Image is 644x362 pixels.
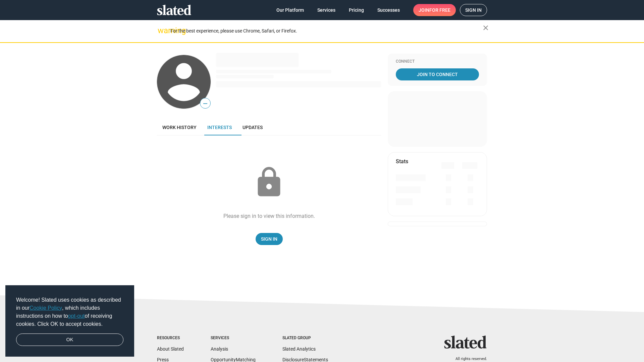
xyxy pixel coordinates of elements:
a: Our Platform [271,4,309,16]
div: cookieconsent [5,285,134,357]
a: Sign In [256,233,283,245]
span: Join [419,4,450,16]
mat-icon: close [482,24,490,32]
mat-card-title: Stats [396,158,408,165]
span: Interests [207,125,232,130]
a: dismiss cookie message [16,334,123,346]
div: Connect [396,59,479,64]
span: Work history [162,125,197,130]
span: Updates [243,125,263,130]
a: Sign in [460,4,487,16]
span: Services [317,4,335,16]
a: Joinfor free [413,4,456,16]
a: Work history [157,119,202,135]
a: Analysis [211,346,228,352]
a: Cookie Policy [30,305,62,311]
div: For the best experience, please use Chrome, Safari, or Firefox. [170,26,483,36]
a: Slated Analytics [282,346,316,352]
a: Services [312,4,341,16]
span: Welcome! Slated uses cookies as described in our , which includes instructions on how to of recei... [16,296,123,328]
span: Sign in [465,4,482,16]
a: Interests [202,119,237,135]
div: Slated Group [282,336,328,341]
a: Successes [372,4,405,16]
div: Services [211,336,256,341]
mat-icon: lock [252,166,286,199]
a: Updates [237,119,268,135]
span: Our Platform [276,4,304,16]
span: Pricing [349,4,364,16]
div: Please sign in to view this information. [223,213,315,220]
a: About Slated [157,346,184,352]
div: Resources [157,336,184,341]
a: Pricing [343,4,369,16]
span: Join To Connect [397,68,478,80]
a: opt-out [68,313,85,319]
span: Successes [377,4,400,16]
a: Join To Connect [396,68,479,80]
span: Sign In [261,233,277,245]
mat-icon: warning [158,26,166,35]
span: — [200,99,210,108]
span: for free [429,4,450,16]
